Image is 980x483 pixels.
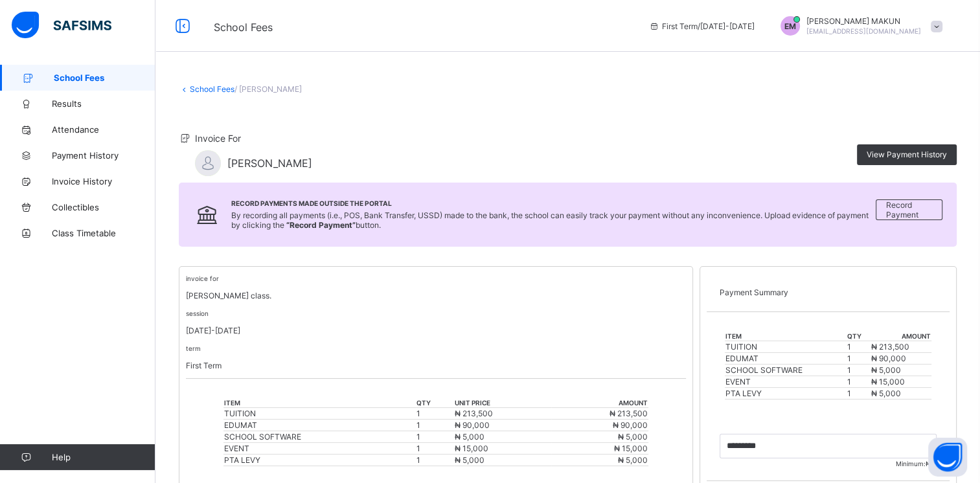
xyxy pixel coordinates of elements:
span: [EMAIL_ADDRESS][DOMAIN_NAME] [806,27,921,35]
small: session [186,309,209,317]
p: First Term [186,361,686,370]
span: ₦ 90,000 [613,420,648,430]
span: Results [52,98,155,109]
th: amount [870,331,931,341]
a: School Fees [190,84,234,94]
td: 1 [846,353,870,365]
b: “Record Payment” [286,220,356,230]
th: qty [846,331,870,341]
span: ₦ 213,500 [455,409,493,418]
th: amount [551,398,648,408]
span: Attendance [52,124,155,135]
span: ₦ 15,000 [455,444,488,453]
div: EVENT [224,444,415,453]
p: Payment Summary [720,287,937,297]
td: SCHOOL SOFTWARE [725,365,846,376]
div: PTA LEVY [224,455,415,465]
p: [DATE]-[DATE] [186,326,686,335]
span: Record Payment [886,200,932,219]
th: item [223,398,416,408]
button: Open asap [928,438,967,477]
th: item [725,331,846,341]
small: invoice for [186,275,219,282]
img: safsims [12,12,111,39]
span: ₦ 5,000 [618,455,648,465]
span: ₦ 5,000 [618,432,648,442]
span: View Payment History [867,150,947,159]
div: TUITION [224,409,415,418]
td: 1 [416,420,454,431]
td: 1 [416,455,454,466]
span: Help [52,452,155,462]
small: term [186,344,201,352]
td: EDUMAT [725,353,846,365]
span: ₦ 15,000 [614,444,648,453]
td: 1 [416,431,454,443]
span: Invoice History [52,176,155,186]
td: TUITION [725,341,846,353]
span: ₦ 5,000 [455,455,484,465]
span: School Fees [214,21,273,34]
span: EM [784,21,796,31]
span: / [PERSON_NAME] [234,84,302,94]
th: unit price [454,398,551,408]
div: EMMANUELMAKUN [768,16,949,36]
span: School Fees [54,73,155,83]
th: qty [416,398,454,408]
span: ₦ 90,000 [455,420,490,430]
div: EDUMAT [224,420,415,430]
td: 1 [416,443,454,455]
span: ₦ 213,500 [871,342,909,352]
span: ₦ 213,500 [610,409,648,418]
span: ₦ 5,000 [871,388,900,398]
div: SCHOOL SOFTWARE [224,432,415,442]
td: 1 [846,365,870,376]
p: [PERSON_NAME] class. [186,291,686,300]
span: session/term information [649,21,755,31]
td: 1 [846,376,870,388]
td: 1 [846,341,870,353]
span: ₦ 90,000 [871,354,906,363]
span: Class Timetable [52,228,155,238]
span: ₦ 15,000 [871,377,904,387]
span: Payment History [52,150,155,161]
span: [PERSON_NAME] [227,157,312,170]
span: Invoice For [195,133,241,144]
td: EVENT [725,376,846,388]
span: Collectibles [52,202,155,212]
span: ₦ 0 [926,460,937,467]
span: ₦ 5,000 [455,432,484,442]
span: Record Payments Made Outside the Portal [231,199,876,207]
span: ₦ 5,000 [871,365,900,375]
span: [PERSON_NAME] MAKUN [806,16,921,26]
td: 1 [846,388,870,399]
span: By recording all payments (i.e., POS, Bank Transfer, USSD) made to the bank, the school can easil... [231,210,869,230]
span: Minimum: [720,460,937,467]
td: PTA LEVY [725,388,846,399]
td: 1 [416,408,454,420]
